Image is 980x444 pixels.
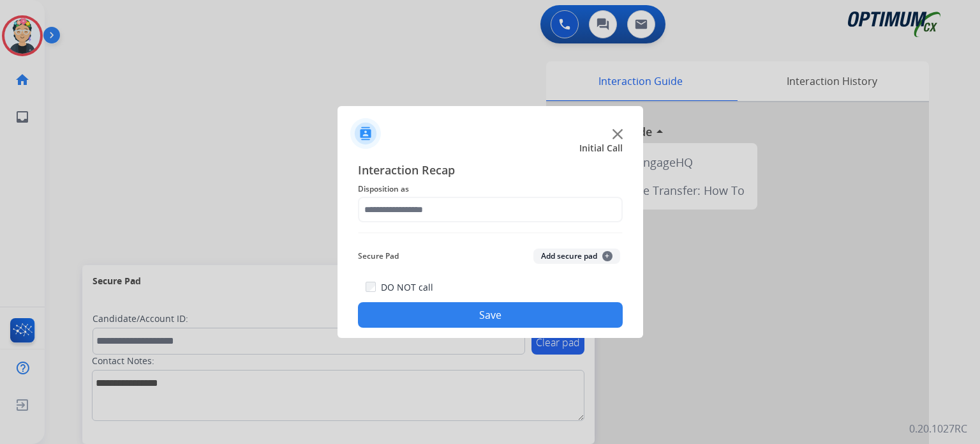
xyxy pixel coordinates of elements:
p: 0.20.1027RC [909,421,967,436]
img: contactIcon [350,118,381,149]
span: Secure Pad [358,249,399,264]
button: Add secure pad+ [533,249,620,264]
button: Save [358,302,623,328]
span: Interaction Recap [358,161,623,181]
span: Disposition as [358,181,623,197]
span: Initial Call [579,142,623,155]
label: DO NOT call [381,281,433,294]
span: + [602,251,612,261]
